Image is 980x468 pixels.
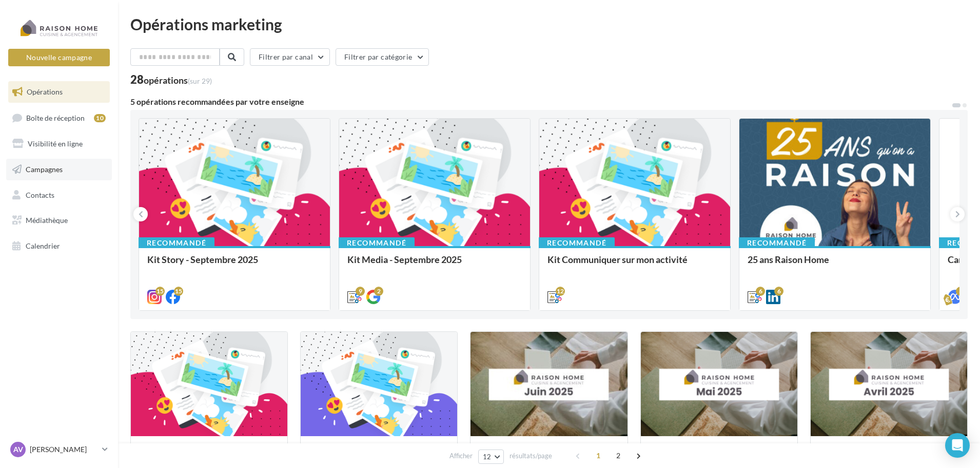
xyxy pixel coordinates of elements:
[26,190,54,199] span: Contacts
[483,453,492,461] span: 12
[774,287,783,296] div: 6
[339,237,415,249] div: Recommandé
[130,16,968,32] div: Opérations marketing
[509,451,552,461] span: résultats/page
[610,447,626,464] span: 2
[13,444,23,455] span: AV
[556,287,565,296] div: 12
[945,433,970,458] div: Open Intercom Messenger
[28,139,83,148] span: Visibilité en ligne
[174,287,183,296] div: 15
[356,287,365,296] div: 9
[449,451,473,461] span: Afficher
[739,237,815,249] div: Recommandé
[336,48,429,66] button: Filtrer par catégorie
[347,254,522,275] div: Kit Media - Septembre 2025
[26,216,68,224] span: Médiathèque
[250,48,330,66] button: Filtrer par canal
[539,237,615,249] div: Recommandé
[147,254,322,275] div: Kit Story - Septembre 2025
[188,77,212,85] span: (sur 29)
[130,74,212,85] div: 28
[6,235,112,257] a: Calendrier
[6,210,112,231] a: Médiathèque
[6,81,112,103] a: Opérations
[6,159,112,180] a: Campagnes
[478,450,504,464] button: 12
[30,444,98,455] p: [PERSON_NAME]
[155,287,165,296] div: 15
[956,287,965,296] div: 3
[590,447,606,464] span: 1
[94,114,106,122] div: 10
[8,49,110,66] button: Nouvelle campagne
[374,287,383,296] div: 2
[748,254,922,275] div: 25 ans Raison Home
[26,165,63,174] span: Campagnes
[144,76,212,85] div: opérations
[6,133,112,155] a: Visibilité en ligne
[8,440,110,459] a: AV [PERSON_NAME]
[139,237,214,249] div: Recommandé
[6,184,112,206] a: Contacts
[6,107,112,129] a: Boîte de réception10
[26,241,60,250] span: Calendrier
[26,113,85,122] span: Boîte de réception
[130,98,951,106] div: 5 opérations recommandées par votre enseigne
[547,254,722,275] div: Kit Communiquer sur mon activité
[27,87,63,96] span: Opérations
[756,287,765,296] div: 6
